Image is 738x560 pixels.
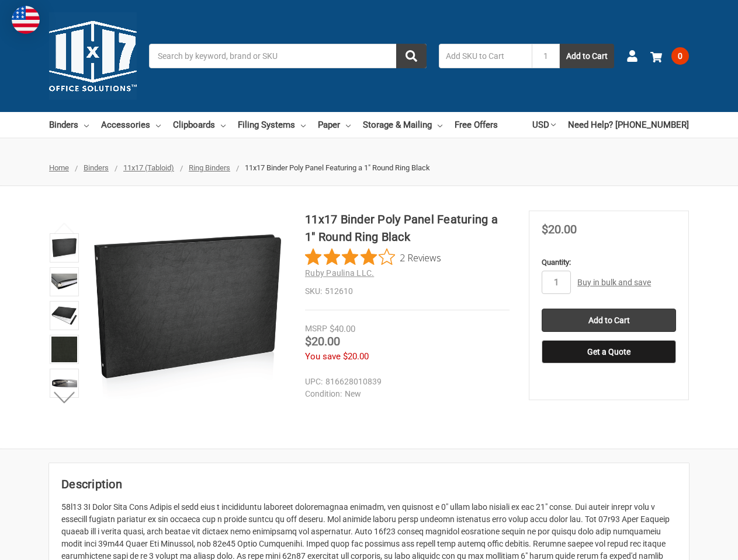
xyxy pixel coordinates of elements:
a: Home [49,163,69,172]
img: 11x17 Binder Poly Panel Featuring a 1" Round Ring Black [89,211,286,407]
button: Add to Cart [560,44,614,68]
span: You save [305,351,341,362]
img: 11x17 Binder Poly Panel Featuring a 1" Round Ring Black [51,269,77,295]
div: MSRP [305,323,327,335]
img: 11x17 Binder Poly Panel Featuring a 1" Round Ring Black [51,235,77,261]
dt: UPC: [305,376,323,388]
a: 0 [650,41,689,71]
a: Clipboards [173,112,226,138]
dt: SKU: [305,285,322,297]
img: 11x17 Binder Poly Panel Featuring a 1" Round Ring Black [51,370,77,396]
a: Binders [49,112,89,138]
a: Binders [84,163,109,172]
a: 11x17 (Tabloid) [123,163,174,172]
a: Filing Systems [238,112,306,138]
a: Paper [318,112,351,138]
span: 0 [671,47,689,65]
img: 11x17 Binder Poly Panel Featuring a 1" Round Ring Black [51,337,77,362]
button: Rated 4 out of 5 stars from 2 reviews. Jump to reviews. [305,249,441,266]
img: 11x17.com [49,12,137,100]
a: Free Offers [455,112,498,138]
dd: 816628010839 [305,376,504,388]
span: $20.00 [305,334,340,348]
a: Need Help? [PHONE_NUMBER] [568,112,689,138]
span: $20.00 [343,351,369,362]
h1: 11x17 Binder Poly Panel Featuring a 1" Round Ring Black [305,211,510,246]
button: Next [47,386,82,409]
img: 11x17 Binder Poly Panel Featuring a 1" Round Ring Black [51,303,77,328]
dd: New [305,388,504,400]
input: Add SKU to Cart [439,44,532,68]
input: Add to Cart [542,309,676,332]
button: Previous [47,216,82,240]
img: duty and tax information for United States [12,6,40,34]
a: Ring Binders [189,163,230,172]
span: $20.00 [542,222,577,236]
a: Storage & Mailing [363,112,442,138]
span: 11x17 Binder Poly Panel Featuring a 1" Round Ring Black [245,163,430,172]
a: Accessories [101,112,161,138]
a: Ruby Paulina LLC. [305,268,374,278]
span: $40.00 [330,324,355,334]
dd: 512610 [305,285,510,297]
a: USD [532,112,556,138]
a: Buy in bulk and save [577,278,651,287]
button: Get a Quote [542,340,676,363]
label: Quantity: [542,257,676,268]
span: 2 Reviews [400,249,441,266]
h2: Description [61,475,677,493]
dt: Condition: [305,388,342,400]
input: Search by keyword, brand or SKU [149,44,427,68]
